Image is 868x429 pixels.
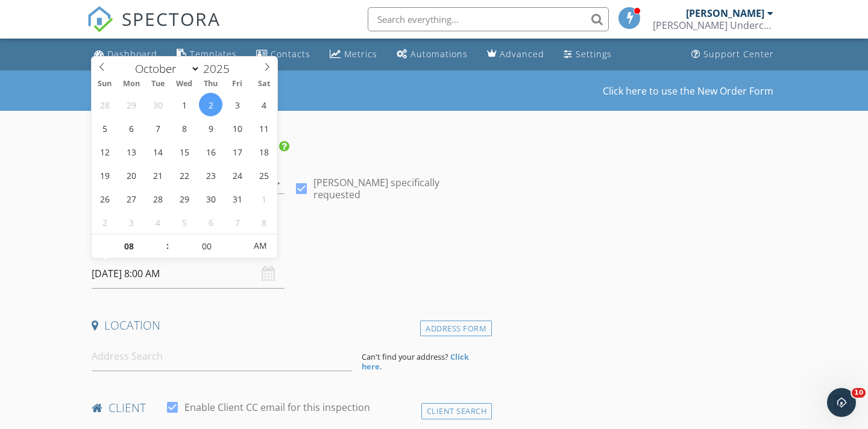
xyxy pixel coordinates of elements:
span: October 14, 2025 [146,140,169,163]
span: Mon [118,80,145,88]
span: October 18, 2025 [252,140,275,163]
span: Can't find your address? [362,351,448,362]
span: Tue [145,80,171,88]
span: October 26, 2025 [93,187,116,210]
span: October 1, 2025 [172,93,196,116]
i: arrow_drop_down [270,177,285,191]
span: November 6, 2025 [199,210,222,234]
span: September 28, 2025 [93,93,116,116]
label: Enable Client CC email for this inspection [184,401,370,413]
div: Steves Undercover Home Inspection LLC [653,19,773,31]
a: Automations (Basic) [392,43,473,66]
span: October 15, 2025 [172,140,196,163]
a: Templates [172,43,242,66]
span: November 7, 2025 [225,210,249,234]
span: November 4, 2025 [146,210,169,234]
h4: Date/Time [92,235,487,251]
div: Templates [190,48,237,60]
a: Contacts [251,43,315,66]
input: Select date [92,259,285,289]
div: Advanced [500,48,544,60]
a: Dashboard [89,43,162,66]
span: October 31, 2025 [225,187,249,210]
input: Search everything... [368,7,609,31]
span: October 11, 2025 [252,116,275,140]
span: October 23, 2025 [199,163,222,187]
span: October 16, 2025 [199,140,222,163]
span: October 19, 2025 [93,163,116,187]
span: Sun [92,80,118,88]
span: November 2, 2025 [93,210,116,234]
span: October 20, 2025 [119,163,143,187]
div: [PERSON_NAME] [686,7,764,19]
span: SPECTORA [122,6,221,31]
span: October 27, 2025 [119,187,143,210]
span: October 6, 2025 [119,116,143,140]
span: 10 [852,388,866,398]
input: Year [200,61,240,77]
span: Click to toggle [244,234,277,258]
span: October 29, 2025 [172,187,196,210]
div: Contacts [271,48,310,60]
div: Address Form [420,321,492,337]
span: October 5, 2025 [93,116,116,140]
span: October 21, 2025 [146,163,169,187]
span: September 29, 2025 [119,93,143,116]
span: October 4, 2025 [252,93,275,116]
a: Metrics [325,43,382,66]
span: November 5, 2025 [172,210,196,234]
strong: Click here. [362,351,469,372]
iframe: Intercom live chat [827,388,856,417]
span: October 30, 2025 [199,187,222,210]
div: Automations [410,48,468,60]
span: Sat [251,80,277,88]
a: Settings [559,43,617,66]
a: Support Center [687,43,779,66]
span: October 12, 2025 [93,140,116,163]
span: September 30, 2025 [146,93,169,116]
span: October 7, 2025 [146,116,169,140]
a: Advanced [482,43,549,66]
span: October 8, 2025 [172,116,196,140]
span: November 1, 2025 [252,187,275,210]
span: Wed [171,80,198,88]
span: October 22, 2025 [172,163,196,187]
a: Click here to use the New Order Form [603,86,773,96]
span: October 10, 2025 [225,116,249,140]
a: SPECTORA [87,16,221,42]
div: Client Search [421,403,492,419]
span: November 8, 2025 [252,210,275,234]
span: Fri [224,80,251,88]
h4: Location [92,318,487,333]
div: Support Center [703,48,774,60]
div: Metrics [344,48,377,60]
input: Address Search [92,342,352,371]
span: October 25, 2025 [252,163,275,187]
h4: client [92,400,487,416]
span: November 3, 2025 [119,210,143,234]
span: October 28, 2025 [146,187,169,210]
span: October 13, 2025 [119,140,143,163]
span: October 2, 2025 [199,93,222,116]
span: Thu [198,80,224,88]
label: [PERSON_NAME] specifically requested [313,177,487,201]
span: October 3, 2025 [225,93,249,116]
span: October 24, 2025 [225,163,249,187]
span: : [166,234,169,258]
span: October 9, 2025 [199,116,222,140]
img: The Best Home Inspection Software - Spectora [87,6,113,33]
div: Settings [576,48,612,60]
div: Dashboard [107,48,157,60]
span: October 17, 2025 [225,140,249,163]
